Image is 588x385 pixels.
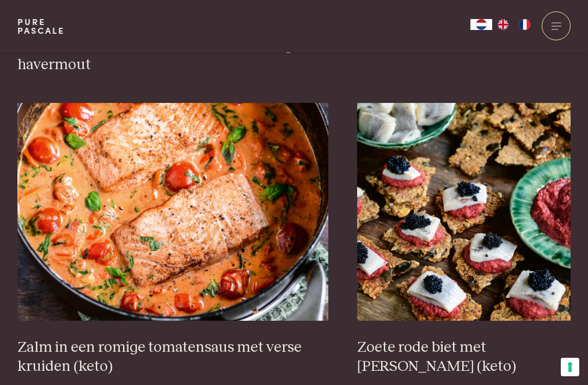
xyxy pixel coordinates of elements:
aside: Language selected: Nederlands [470,19,536,30]
h3: Zoete rode biet met [PERSON_NAME] (keto) [357,338,571,376]
a: FR [514,19,536,30]
div: Language [470,19,492,30]
h3: Zalm in een romige tomatensaus met verse kruiden (keto) [17,338,328,376]
ul: Language list [492,19,536,30]
h3: Snelle tarte tatin met havermout [17,36,231,74]
a: EN [492,19,514,30]
a: PurePascale [17,17,65,35]
img: Zoete rode biet met zure haring (keto) [357,103,571,321]
a: Zoete rode biet met zure haring (keto) Zoete rode biet met [PERSON_NAME] (keto) [357,103,571,376]
a: NL [470,19,492,30]
a: Zalm in een romige tomatensaus met verse kruiden (keto) Zalm in een romige tomatensaus met verse ... [17,103,328,376]
img: Zalm in een romige tomatensaus met verse kruiden (keto) [17,103,328,321]
button: Uw voorkeuren voor toestemming voor trackingtechnologieën [561,358,579,376]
